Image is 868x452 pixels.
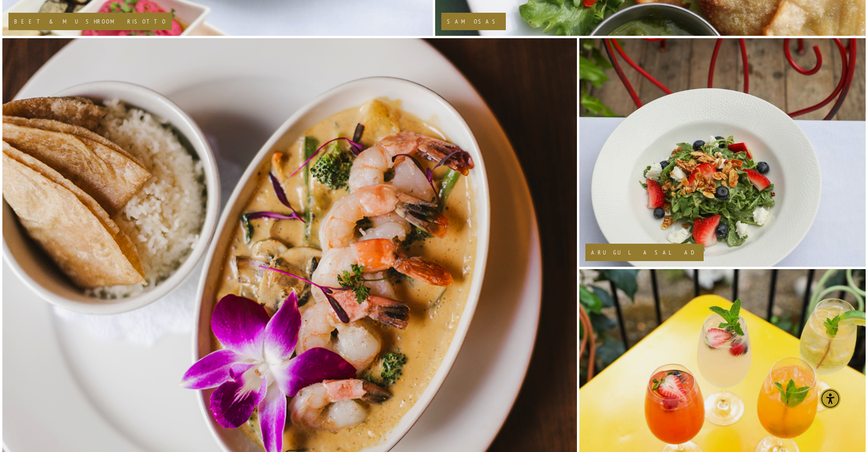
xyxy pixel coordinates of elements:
h2: Samosas [447,18,500,25]
h2: BEET & MUSHROOM RISOTTO [14,18,166,25]
div: Accessibility Menu [820,388,841,409]
h2: Arugula Salad [591,249,698,255]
